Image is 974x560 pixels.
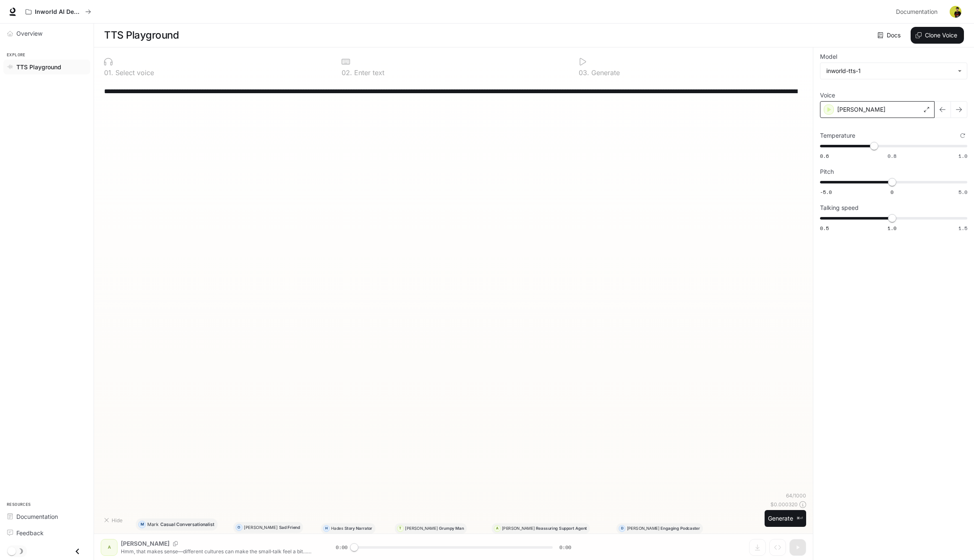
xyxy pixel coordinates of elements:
[321,523,375,534] button: HHadesStory Narrator
[139,518,146,531] div: M
[820,63,967,79] div: inworld-tts-1
[820,225,829,232] span: 0.5
[896,7,937,17] span: Documentation
[160,522,214,527] p: Casual Conversationalist
[765,510,806,527] button: Generate⌘⏎
[502,526,535,531] p: [PERSON_NAME]
[233,522,303,533] button: O[PERSON_NAME]Sad Friend
[947,3,964,20] button: User avatar
[820,133,855,139] p: Temperature
[661,526,700,531] p: Engaging Podcaster
[820,152,829,160] span: 0.6
[796,516,803,521] p: ⌘⏎
[68,543,87,560] button: Close drawer
[279,526,300,530] p: Sad Friend
[22,3,95,20] button: All workspaces
[958,131,967,140] button: Reset to default
[397,523,403,534] div: T
[395,523,467,534] button: T[PERSON_NAME]Grumpy Man
[104,27,179,44] h1: TTS Playground
[958,225,967,232] span: 1.5
[786,492,806,499] p: 64 / 1000
[888,152,896,160] span: 0.8
[888,225,896,232] span: 1.0
[324,523,329,534] div: H
[16,512,58,521] span: Documentation
[826,67,953,75] div: inworld-tts-1
[439,526,464,531] p: Grumpy Man
[820,92,835,98] p: Voice
[101,513,128,527] button: Hide
[627,526,660,531] p: [PERSON_NAME]
[3,26,90,41] a: Overview
[236,522,242,533] div: O
[16,63,61,71] span: TTS Playground
[820,54,837,60] p: Model
[3,509,90,524] a: Documentation
[136,518,217,531] button: MMarkCasual Conversationalist
[342,69,352,76] p: 0 2 .
[405,526,438,531] p: [PERSON_NAME]
[536,526,587,531] p: Reassuring Support Agent
[820,169,834,175] p: Pitch
[958,188,967,196] span: 5.0
[619,523,625,534] div: D
[958,152,967,160] span: 1.0
[147,522,159,527] p: Mark
[331,526,343,531] p: Hades
[491,523,590,534] button: A[PERSON_NAME]Reassuring Support Agent
[616,523,703,534] button: D[PERSON_NAME]Engaging Podcaster
[890,188,893,196] span: 0
[104,69,113,76] p: 0 1 .
[244,526,277,530] p: [PERSON_NAME]
[770,501,798,508] p: $ 0.000320
[3,526,90,540] a: Feedback
[837,105,885,114] p: [PERSON_NAME]
[16,529,44,537] span: Feedback
[589,69,620,76] p: Generate
[113,69,154,76] p: Select voice
[820,188,832,196] span: -5.0
[352,69,384,76] p: Enter text
[579,69,589,76] p: 0 3 .
[911,27,964,44] button: Clone Voice
[876,27,904,44] a: Docs
[950,6,961,18] img: User avatar
[35,8,82,16] p: Inworld AI Demos
[16,29,42,38] span: Overview
[3,60,90,74] a: TTS Playground
[494,523,500,534] div: A
[893,3,944,20] a: Documentation
[345,526,372,531] p: Story Narrator
[820,205,859,211] p: Talking speed
[8,546,16,555] span: Dark mode toggle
